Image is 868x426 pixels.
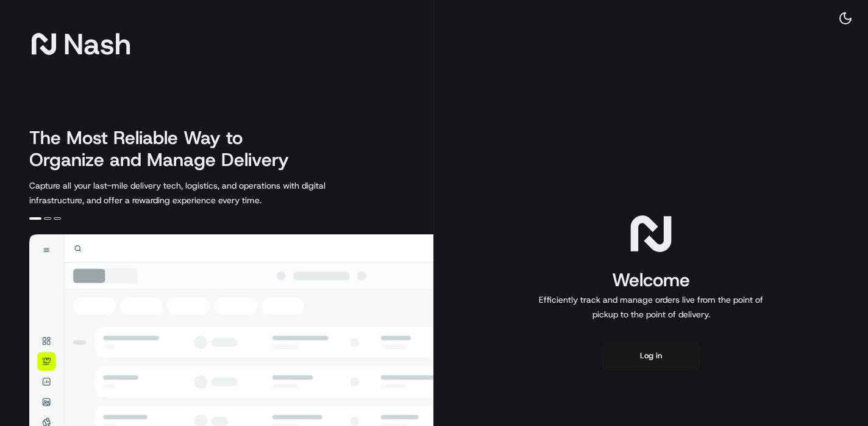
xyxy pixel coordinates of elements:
[29,178,380,208] p: Capture all your last-mile delivery tech, logistics, and operations with digital infrastructure, ...
[602,341,700,370] button: Log in
[534,292,768,322] p: Efficiently track and manage orders live from the point of pickup to the point of delivery.
[63,32,131,56] span: Nash
[534,268,768,292] h1: Welcome
[29,127,302,171] h2: The Most Reliable Way to Organize and Manage Delivery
